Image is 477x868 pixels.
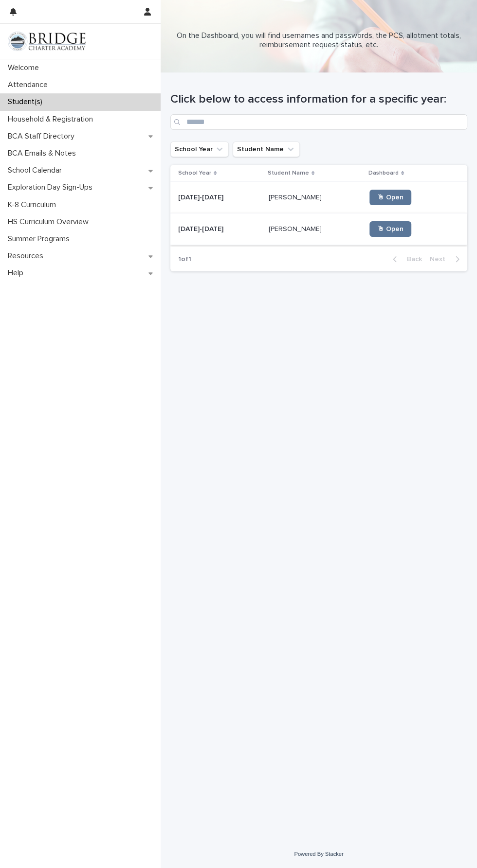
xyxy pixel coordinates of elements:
[178,168,211,178] p: School Year
[401,256,422,263] span: Back
[377,194,404,201] span: 🖱 Open
[4,234,77,244] p: Summer Programs
[369,221,411,237] a: 🖱 Open
[4,80,55,89] p: Attendance
[170,213,467,245] tr: [DATE]-[DATE][DATE]-[DATE] [PERSON_NAME][PERSON_NAME] 🖱 Open
[269,192,324,202] p: [PERSON_NAME]
[4,183,100,192] p: Exploration Day Sign-Ups
[4,149,84,158] p: BCA Emails & Notes
[385,255,426,264] button: Back
[4,115,101,124] p: Household & Registration
[377,226,404,232] span: 🖱 Open
[178,192,225,202] p: [DATE]-[DATE]
[430,256,451,263] span: Next
[170,182,467,213] tr: [DATE]-[DATE][DATE]-[DATE] [PERSON_NAME][PERSON_NAME] 🖱 Open
[170,248,199,271] p: 1 of 1
[233,142,300,157] button: Student Name
[4,251,51,261] p: Resources
[4,63,47,72] p: Welcome
[4,217,96,227] p: HS Curriculum Overview
[4,97,50,106] p: Student(s)
[8,32,86,51] img: V1C1m3IdTEidaUdm9Hs0
[268,168,309,178] p: Student Name
[4,200,64,210] p: K-8 Curriculum
[178,223,225,233] p: [DATE]-[DATE]
[294,851,343,857] a: Powered By Stacker
[269,223,324,233] p: [PERSON_NAME]
[170,92,467,106] h1: Click below to access information for a specific year:
[170,114,467,130] input: Search
[426,255,467,264] button: Next
[4,166,70,175] p: School Calendar
[368,168,399,178] p: Dashboard
[369,190,411,205] a: 🖱 Open
[170,31,467,50] p: On the Dashboard, you will find usernames and passwords, the PCS, allotment totals, reimbursement...
[170,142,229,157] button: School Year
[4,268,31,278] p: Help
[4,132,82,141] p: BCA Staff Directory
